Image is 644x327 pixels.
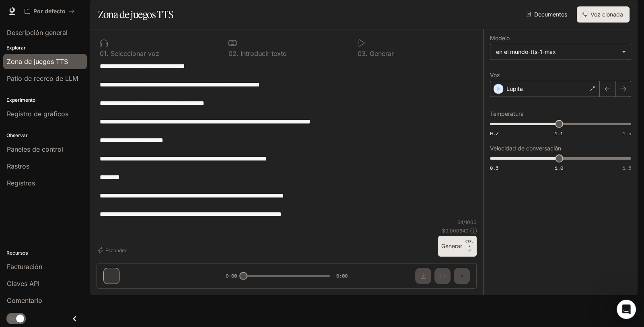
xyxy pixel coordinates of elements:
font: / [463,219,465,225]
font: 0 [100,49,104,58]
a: Documentos [524,6,570,23]
font: Voz [490,72,500,78]
button: Voz clonada [577,6,630,23]
font: 1 [104,49,107,58]
font: Seleccionar voz [111,49,159,58]
font: Voz clonada [591,11,623,18]
font: 1.5 [623,130,631,137]
font: Documentos [534,11,567,18]
font: 64 [457,219,463,225]
font: en el mundo-tts-1-max [496,48,556,55]
button: GenerarCTRL +⏎ [438,236,477,257]
font: ⏎ [468,249,471,253]
font: $ [442,228,445,234]
font: 0 [228,49,232,58]
font: Introducir texto [241,49,287,58]
button: Todos los espacios de trabajo [21,3,78,19]
font: Temperatura [490,110,524,117]
font: 1000 [465,219,477,225]
font: 0.000640 [445,228,469,234]
font: 0.5 [490,165,498,171]
font: 1.5 [623,165,631,171]
iframe: Chat en vivo de Intercom [617,300,636,319]
font: Modelo [490,35,510,41]
font: CTRL + [465,239,473,248]
font: Esconder [105,247,127,253]
div: en el mundo-tts-1-max [490,44,631,60]
font: Generar [441,243,462,249]
font: 3 [362,49,366,58]
font: Zona de juegos TTS [98,8,173,21]
button: Esconder [97,244,130,257]
font: Por defecto [33,8,66,14]
font: Velocidad de conversación [490,145,561,152]
font: 0 [358,49,362,58]
font: Generar [370,49,394,58]
font: Lupita [506,85,523,92]
font: 1.0 [555,165,563,171]
font: . [237,49,239,58]
font: . [366,49,368,58]
font: 1.1 [555,130,563,137]
font: 0.7 [490,130,498,137]
font: . [107,49,109,58]
font: 2 [232,49,237,58]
